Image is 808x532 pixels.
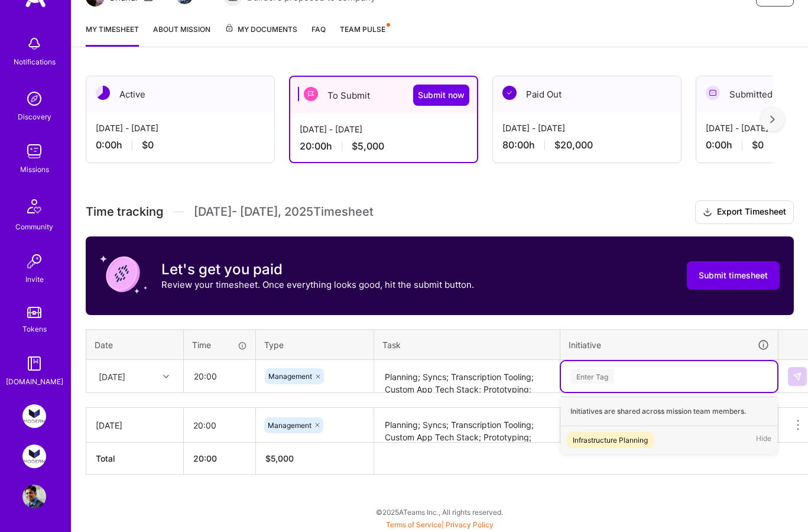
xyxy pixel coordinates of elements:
span: | [386,520,494,529]
th: Task [374,329,560,360]
a: FAQ [311,23,326,47]
a: About Mission [153,23,210,47]
span: My Documents [225,23,297,36]
a: My Documents [225,23,297,47]
a: Terms of Service [386,520,442,529]
th: Type [256,329,374,360]
span: $0 [142,139,154,151]
button: Submit timesheet [687,261,780,290]
img: Submit [793,372,802,381]
span: Team Pulse [340,25,385,34]
a: Team Pulse [340,23,389,47]
div: 20:00 h [300,140,468,153]
a: My timesheet [86,23,139,47]
span: Hide [756,432,771,448]
div: [DATE] [96,419,174,432]
span: Management [268,421,311,430]
div: [DOMAIN_NAME] [6,375,63,388]
i: icon Chevron [163,374,169,379]
div: Enter Tag [570,367,614,385]
input: HH:MM [184,361,255,392]
div: Infrastructure Planning [573,434,648,446]
img: Community [20,192,48,220]
img: Modern Exec: Project Magic [22,445,46,468]
textarea: Planning; Syncs; Transcription Tooling; Custom App Tech Stack; Prototyping; DocGen Tooling [375,409,559,442]
button: Submit now [413,85,469,106]
div: [DATE] - [DATE] [96,122,265,134]
textarea: Planning; Syncs; Transcription Tooling; Custom App Tech Stack; Prototyping; DocGen Tooling [375,361,559,392]
img: To Submit [304,87,318,101]
div: Time [192,339,247,351]
span: Submit timesheet [699,270,768,281]
div: Paid Out [493,76,681,112]
div: © 2025 ATeams Inc., All rights reserved. [71,497,808,527]
a: Modern Exec: Project Magic [20,445,49,468]
th: Date [86,329,184,360]
a: Privacy Policy [446,520,494,529]
div: Tokens [22,323,47,335]
img: right [770,115,775,124]
img: teamwork [22,140,46,163]
th: 20:00 [184,443,256,475]
div: 80:00 h [502,139,671,151]
span: $5,000 [352,140,384,153]
div: [DATE] [99,370,125,382]
p: Review your timesheet. Once everything looks good, hit the submit button. [161,278,474,291]
i: icon Download [703,206,712,219]
h3: Let's get you paid [161,261,474,278]
img: Paid Out [502,86,517,100]
div: Invite [25,273,44,286]
div: Community [15,220,53,233]
img: coin [100,251,147,298]
div: 0:00 h [96,139,265,151]
span: Time tracking [86,205,163,219]
a: User Avatar [20,485,49,508]
div: To Submit [290,77,477,113]
input: HH:MM [184,410,255,441]
a: Modern Exec: Team for Platform & AI Development [20,404,49,428]
span: $0 [752,139,764,151]
img: Active [96,86,110,100]
span: [DATE] - [DATE] , 2025 Timesheet [194,205,374,219]
span: $20,000 [554,139,593,151]
button: Export Timesheet [695,200,794,224]
th: Total [86,443,184,475]
img: discovery [22,87,46,111]
span: Management [268,372,312,381]
div: [DATE] - [DATE] [502,122,671,134]
img: tokens [27,307,41,318]
img: bell [22,32,46,56]
img: Modern Exec: Team for Platform & AI Development [22,404,46,428]
span: $ 5,000 [265,453,294,463]
span: Submit now [418,89,465,101]
div: Initiatives are shared across mission team members. [561,397,777,426]
div: Discovery [18,111,51,123]
div: Missions [20,163,49,176]
div: Initiative [569,338,770,352]
div: Notifications [14,56,56,68]
img: User Avatar [22,485,46,508]
img: Invite [22,249,46,273]
img: Submitted [706,86,720,100]
div: Active [86,76,274,112]
div: [DATE] - [DATE] [300,123,468,135]
img: guide book [22,352,46,375]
